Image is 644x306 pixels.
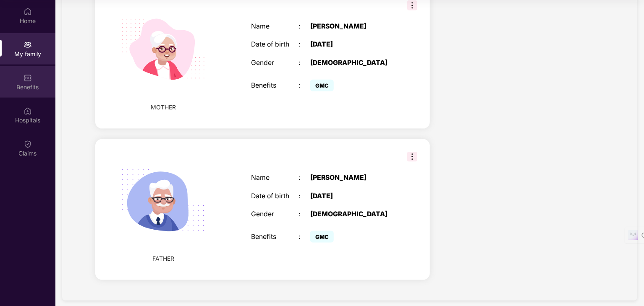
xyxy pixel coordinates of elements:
[310,80,334,91] span: GMC
[310,59,393,67] div: [DEMOGRAPHIC_DATA]
[310,41,393,49] div: [DATE]
[310,231,334,243] span: GMC
[24,41,32,49] img: svg+xml;base64,PHN2ZyB3aWR0aD0iMjAiIGhlaWdodD0iMjAiIHZpZXdCb3g9IjAgMCAyMCAyMCIgZmlsbD0ibm9uZSIgeG...
[152,254,174,263] span: FATHER
[298,23,310,31] div: :
[298,59,310,67] div: :
[310,210,393,218] div: [DEMOGRAPHIC_DATA]
[407,152,417,162] img: svg+xml;base64,PHN2ZyB3aWR0aD0iMzIiIGhlaWdodD0iMzIiIHZpZXdCb3g9IjAgMCAzMiAzMiIgZmlsbD0ibm9uZSIgeG...
[407,0,417,10] img: svg+xml;base64,PHN2ZyB3aWR0aD0iMzIiIGhlaWdodD0iMzIiIHZpZXdCb3g9IjAgMCAzMiAzMiIgZmlsbD0ibm9uZSIgeG...
[251,233,298,241] div: Benefits
[251,82,298,90] div: Benefits
[298,41,310,49] div: :
[310,23,393,31] div: [PERSON_NAME]
[24,74,32,82] img: svg+xml;base64,PHN2ZyBpZD0iQmVuZWZpdHMiIHhtbG5zPSJodHRwOi8vd3d3LnczLm9yZy8yMDAwL3N2ZyIgd2lkdGg9Ij...
[310,174,393,182] div: [PERSON_NAME]
[251,59,298,67] div: Gender
[298,192,310,200] div: :
[298,174,310,182] div: :
[151,103,176,112] span: MOTHER
[298,82,310,90] div: :
[298,210,310,218] div: :
[251,23,298,31] div: Name
[24,107,32,115] img: svg+xml;base64,PHN2ZyBpZD0iSG9zcGl0YWxzIiB4bWxucz0iaHR0cDovL3d3dy53My5vcmcvMjAwMC9zdmciIHdpZHRoPS...
[251,174,298,182] div: Name
[24,140,32,148] img: svg+xml;base64,PHN2ZyBpZD0iQ2xhaW0iIHhtbG5zPSJodHRwOi8vd3d3LnczLm9yZy8yMDAwL3N2ZyIgd2lkdGg9IjIwIi...
[24,8,32,16] img: svg+xml;base64,PHN2ZyBpZD0iSG9tZSIgeG1sbnM9Imh0dHA6Ly93d3cudzMub3JnLzIwMDAvc3ZnIiB3aWR0aD0iMjAiIG...
[110,148,217,254] img: svg+xml;base64,PHN2ZyB4bWxucz0iaHR0cDovL3d3dy53My5vcmcvMjAwMC9zdmciIHhtbG5zOnhsaW5rPSJodHRwOi8vd3...
[298,233,310,241] div: :
[251,210,298,218] div: Gender
[251,41,298,49] div: Date of birth
[310,192,393,200] div: [DATE]
[251,192,298,200] div: Date of birth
